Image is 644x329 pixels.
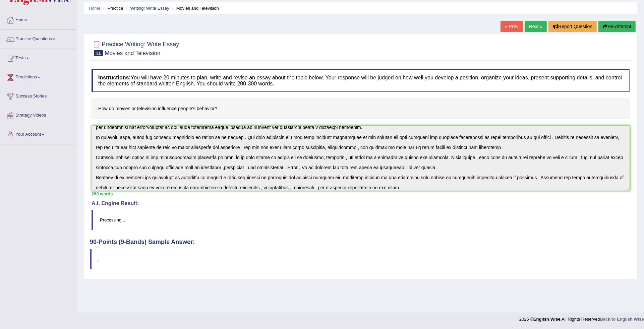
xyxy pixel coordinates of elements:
li: Movies and Television [171,5,219,11]
h4: How do movies or television influence people’s behavior? [92,98,630,119]
small: Movies and Television [105,50,160,56]
button: Re-Attempt [598,21,636,32]
a: Tests [0,49,77,66]
div: 2025 © All Rights Reserved [519,313,644,322]
button: Report Question [548,21,597,32]
a: Next » [525,21,547,32]
blockquote: Processing... [92,210,630,230]
b: Instructions: [98,75,131,80]
h4: A.I. Engine Result: [92,200,630,206]
div: 260 words [92,191,630,197]
blockquote: . [90,249,631,269]
a: Success Stories [0,87,77,104]
a: Practice Questions [0,30,77,47]
li: Practice [102,5,123,11]
a: Back to English Wise [600,317,644,322]
a: Home [89,6,101,11]
a: Home [0,11,77,27]
a: « Prev [501,21,523,32]
h4: 90-Points (9-Bands) Sample Answer: [90,64,631,245]
a: Your Account [0,125,77,142]
span: 31 [94,50,103,56]
a: Writing: Write Essay [130,6,169,11]
a: Predictions [0,68,77,85]
h2: Practice Writing: Write Essay [92,40,179,56]
strong: English Wise. [533,317,562,322]
a: Strategy Videos [0,106,77,123]
h4: You will have 20 minutes to plan, write and revise an essay about the topic below. Your response ... [92,69,630,92]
